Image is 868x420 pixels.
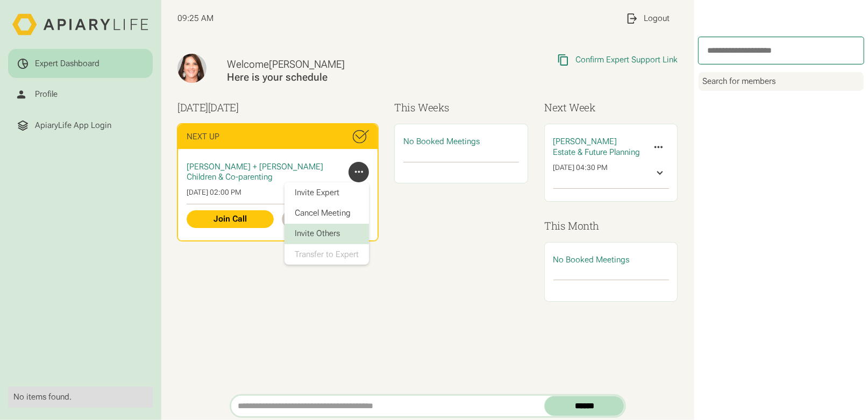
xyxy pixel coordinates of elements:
div: No items found. [13,392,147,402]
h3: [DATE] [177,100,378,116]
span: No Booked Meetings [403,137,480,146]
a: Join Call [187,210,274,228]
span: No Booked Meetings [553,255,630,265]
div: ApiaryLife App Login [35,120,111,131]
a: Cancel Meeting [284,203,369,223]
div: Here is your schedule [227,71,450,84]
span: [PERSON_NAME] + [PERSON_NAME] [187,162,323,172]
h3: This Weeks [394,100,528,116]
div: Search for members [699,72,864,91]
div: Next Up [187,132,219,142]
span: [DATE] [208,101,239,114]
div: [DATE] 02:00 PM [187,188,369,197]
h3: Next Week [544,100,678,116]
button: Invite Others [284,224,369,244]
span: [PERSON_NAME] [269,58,345,70]
div: [DATE] 04:30 PM [553,163,608,182]
a: ApiaryLife App Login [8,111,153,140]
h3: This Month [544,218,678,234]
div: Profile [35,89,58,99]
span: Estate & Future Planning [553,147,641,157]
a: Profile [8,80,153,109]
a: reschedule [282,210,369,228]
span: 09:25 AM [177,13,214,24]
button: Invite Expert [284,182,369,203]
a: Expert Dashboard [8,49,153,78]
div: Expert Dashboard [35,59,99,69]
span: [PERSON_NAME] [553,137,617,146]
span: Children & Co-parenting [187,172,273,182]
div: Logout [644,13,670,24]
div: Welcome [227,58,450,71]
a: Logout [617,4,678,33]
div: Confirm Expert Support Link [576,55,678,65]
a: Transfer to Expert [284,244,369,265]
